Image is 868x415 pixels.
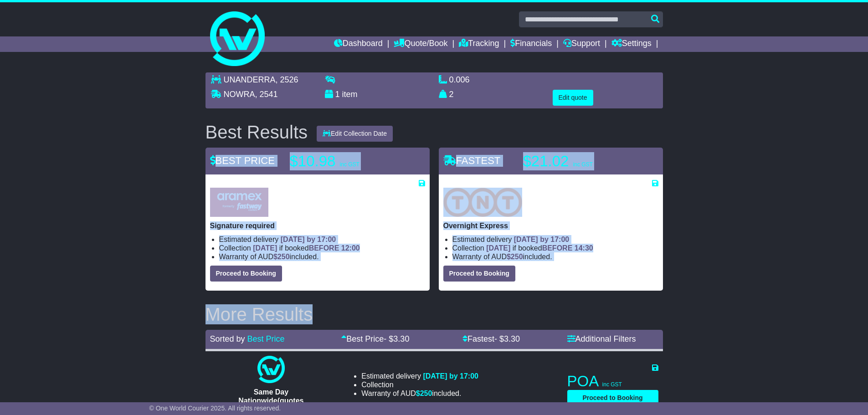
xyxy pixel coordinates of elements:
[523,152,637,170] p: $21.02
[276,75,298,84] span: , 2526
[602,381,622,388] span: inc GST
[253,244,360,252] span: if booked
[238,388,303,413] span: Same Day Nationwide(quotes take 0.5-1 hour)
[361,389,478,398] li: Warranty of AUD included.
[210,266,282,282] button: Proceed to Booking
[443,155,501,166] span: FASTEST
[416,389,432,397] span: $
[219,235,425,244] li: Estimated delivery
[309,244,339,252] span: BEFORE
[443,266,515,282] button: Proceed to Booking
[494,334,520,343] span: - $
[342,90,358,99] span: item
[423,372,478,380] span: [DATE] by 17:00
[210,188,268,217] img: Aramex: Signature required
[452,235,658,244] li: Estimated delivery
[563,36,600,52] a: Support
[443,188,523,217] img: TNT Domestic: Overnight Express
[281,236,336,243] span: [DATE] by 17:00
[611,36,652,52] a: Settings
[219,252,425,261] li: Warranty of AUD included.
[205,304,663,324] h2: More Results
[511,253,523,261] span: 250
[449,75,470,84] span: 0.006
[247,334,285,343] a: Best Price
[443,221,658,230] p: Overnight Express
[449,90,454,99] span: 2
[210,334,245,343] span: Sorted by
[393,334,409,343] span: 3.30
[486,244,593,252] span: if booked
[273,253,290,261] span: $
[567,390,658,406] button: Proceed to Booking
[573,161,593,168] span: inc GST
[224,90,255,99] span: NOWRA
[255,90,278,99] span: , 2541
[452,244,658,252] li: Collection
[149,405,281,412] span: © One World Courier 2025. All rights reserved.
[553,90,593,106] button: Edit quote
[210,155,275,166] span: BEST PRICE
[567,372,658,390] p: POA
[341,244,360,252] span: 12:00
[486,244,510,252] span: [DATE]
[504,334,520,343] span: 3.30
[340,161,360,168] span: inc GST
[507,253,523,261] span: $
[567,334,636,343] a: Additional Filters
[257,356,285,383] img: One World Courier: Same Day Nationwide(quotes take 0.5-1 hour)
[361,380,478,389] li: Collection
[201,122,313,142] div: Best Results
[575,244,593,252] span: 14:30
[394,36,447,52] a: Quote/Book
[341,334,409,343] a: Best Price- $3.30
[219,244,425,252] li: Collection
[224,75,276,84] span: UNANDERRA
[420,389,432,397] span: 250
[210,221,425,230] p: Signature required
[514,236,570,243] span: [DATE] by 17:00
[290,152,404,170] p: $10.98
[462,334,520,343] a: Fastest- $3.30
[277,253,290,261] span: 250
[510,36,552,52] a: Financials
[335,90,340,99] span: 1
[384,334,409,343] span: - $
[542,244,573,252] span: BEFORE
[317,126,393,142] button: Edit Collection Date
[253,244,277,252] span: [DATE]
[459,36,499,52] a: Tracking
[361,372,478,380] li: Estimated delivery
[334,36,383,52] a: Dashboard
[452,252,658,261] li: Warranty of AUD included.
